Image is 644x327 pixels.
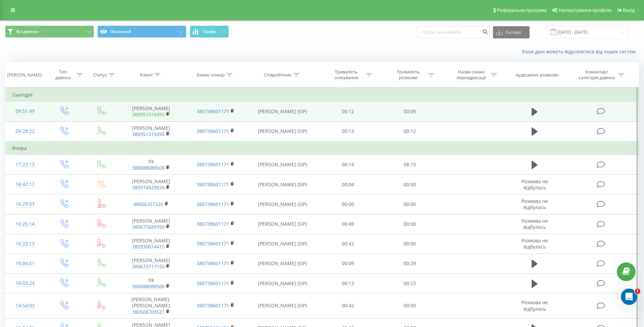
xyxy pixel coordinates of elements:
a: 380738601171 [197,108,229,115]
div: Клієнт [140,72,153,78]
td: Вчора [5,141,639,155]
td: 00:12 [317,102,379,121]
button: Експорт [493,26,530,38]
div: Тип дзвінка [51,69,75,81]
td: 00:00 [379,194,441,214]
td: [PERSON_NAME] (SIP) [248,293,317,319]
a: 380974829026 [132,184,165,191]
td: [PERSON_NAME] (SIP) [248,234,317,254]
span: Вихід [623,7,635,13]
td: [PERSON_NAME] (SIP) [248,102,317,121]
div: [PERSON_NAME] [7,72,41,78]
div: Тривалість очікування [328,69,364,81]
div: 16:22:13 [12,237,38,251]
td: 00:42 [317,234,379,254]
td: 00:12 [379,121,441,141]
div: 09:28:22 [12,125,38,138]
td: 00:13 [317,274,379,293]
td: 00:29 [379,254,441,273]
td: 08:10 [379,155,441,174]
span: Розмова не відбулась [521,178,548,191]
td: [PERSON_NAME] [119,234,183,254]
td: 00:00 [317,194,379,214]
div: 17:23:13 [12,158,38,171]
td: [PERSON_NAME] (SIP) [248,214,317,234]
a: 48606357326 [133,201,163,207]
a: 380673717155 [132,263,165,270]
a: 380951515095 [132,111,165,118]
span: Всі дзвінки [16,29,39,34]
div: 16:03:24 [12,277,38,290]
a: 380951515095 [132,131,165,137]
span: 1 [635,289,640,294]
iframe: Intercom live chat [621,289,637,305]
div: 16:25:14 [12,218,38,231]
td: [PERSON_NAME] (SIP) [248,254,317,273]
a: 380508709521 [132,309,165,315]
div: 09:51:49 [12,105,38,118]
a: Коли дані можуть відрізнятися вiд інших систем [522,48,639,55]
div: Бізнес номер [197,72,225,78]
td: Сьогодні [5,88,639,102]
a: 380738601171 [197,128,229,134]
a: 380738601171 [197,260,229,266]
td: [PERSON_NAME] [119,121,183,141]
div: Співробітник [264,72,292,78]
td: [PERSON_NAME]. [PERSON_NAME] [119,293,183,319]
a: 380688088508 [132,283,165,290]
span: Розмова не відбулась [521,198,548,210]
td: tik [119,274,183,293]
span: Реферальна програма [497,7,547,13]
div: Статус [93,72,107,78]
button: Основний [97,25,186,38]
div: 14:54:03 [12,299,38,312]
td: [PERSON_NAME] (SIP) [248,274,317,293]
a: 380738601171 [197,181,229,188]
td: 00:42 [317,293,379,319]
td: 00:00 [379,293,441,319]
td: 00:49 [317,214,379,234]
td: 00:09 [379,102,441,121]
button: Всі дзвінки [5,25,94,38]
a: 380738601171 [197,302,229,309]
td: [PERSON_NAME] [119,175,183,194]
div: 16:29:53 [12,197,38,211]
td: [PERSON_NAME] (SIP) [248,155,317,174]
td: [PERSON_NAME] [119,214,183,234]
td: 00:00 [379,214,441,234]
span: Налаштування профілю [558,7,611,13]
button: Графік [190,25,229,38]
div: Тривалість розмови [390,69,426,81]
td: [PERSON_NAME] [119,254,183,273]
td: [PERSON_NAME] [119,102,183,121]
span: Розмова не відбулась [521,299,548,312]
td: 00:04 [317,175,379,194]
div: 16:42:17 [12,178,38,191]
td: tik [119,155,183,174]
a: 380677689359 [132,224,165,230]
span: Розмова не відбулась [521,237,548,250]
td: 00:13 [317,121,379,141]
input: Пошук за номером [418,26,490,38]
div: 16:04:51 [12,257,38,270]
span: Розмова не відбулась [521,218,548,230]
a: 380930014415 [132,243,165,250]
td: 00:00 [379,234,441,254]
div: Аудіозапис розмови [516,72,558,78]
td: 00:00 [379,175,441,194]
td: [PERSON_NAME] (SIP) [248,175,317,194]
td: [PERSON_NAME] (SIP) [248,194,317,214]
span: Графік [203,29,216,34]
div: Назва схеми переадресації [453,69,489,81]
td: [PERSON_NAME] (SIP) [248,121,317,141]
a: 380688088508 [132,165,165,171]
td: 00:09 [317,254,379,273]
td: 00:14 [317,155,379,174]
a: 380738601171 [197,240,229,247]
a: 380738601171 [197,161,229,168]
a: 380738601171 [197,221,229,227]
a: 380738601171 [197,201,229,207]
td: 00:23 [379,274,441,293]
div: Коментар/категорія дзвінка [577,69,617,81]
a: 380738601171 [197,280,229,287]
